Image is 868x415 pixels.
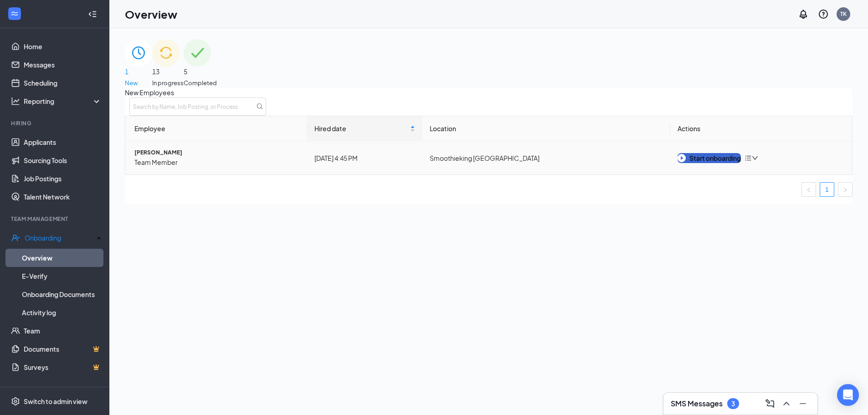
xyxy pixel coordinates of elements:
div: Reporting [24,97,102,106]
div: [DATE] 4:45 PM [314,153,415,163]
button: right [838,182,853,197]
span: Completed [184,78,217,87]
th: Location [422,116,670,141]
li: Next Page [838,182,853,197]
svg: ChevronUp [781,398,792,409]
a: Talent Network [24,188,102,206]
span: 1 [125,67,152,77]
svg: Notifications [798,9,809,20]
span: right [842,187,848,193]
svg: Collapse [88,10,97,19]
button: Minimize [796,396,810,411]
a: Overview [22,249,102,267]
span: down [752,155,758,161]
li: Previous Page [801,182,816,197]
li: 1 [820,182,834,197]
span: New Employees [125,87,853,97]
h1: Overview [125,6,177,22]
svg: UserCheck [11,233,20,242]
span: Hired date [314,123,408,133]
div: Team Management [11,215,100,223]
button: ChevronUp [779,396,794,411]
a: Scheduling [24,74,102,92]
svg: WorkstreamLogo [10,9,19,18]
span: bars [745,154,752,162]
button: ComposeMessage [763,396,777,411]
svg: Settings [11,397,20,406]
a: SurveysCrown [24,358,102,376]
a: E-Verify [22,267,102,285]
a: Onboarding Documents [22,285,102,303]
div: Open Intercom Messenger [837,384,859,406]
span: New [125,78,152,87]
div: Switch to admin view [24,397,87,406]
button: left [801,182,816,197]
svg: ComposeMessage [765,398,776,409]
div: Onboarding [25,233,94,242]
span: In progress [152,78,184,87]
td: Smoothieking [GEOGRAPHIC_DATA] [422,141,670,174]
div: TK [840,10,847,18]
a: 1 [820,183,834,196]
span: 5 [184,67,217,77]
span: Team Member [134,157,300,167]
a: Home [24,37,102,56]
span: [PERSON_NAME] [134,149,300,157]
svg: QuestionInfo [818,9,829,20]
span: 13 [152,67,184,77]
input: Search by Name, Job Posting, or Process [129,97,266,116]
div: 3 [731,400,735,408]
a: Sourcing Tools [24,151,102,169]
a: DocumentsCrown [24,340,102,358]
span: left [806,187,812,193]
th: Actions [670,116,852,141]
h3: SMS Messages [671,399,723,409]
a: Job Postings [24,169,102,188]
a: Activity log [22,303,102,322]
button: Start onboarding [678,153,741,163]
div: Payroll [11,385,100,393]
div: Hiring [11,119,100,127]
a: Messages [24,56,102,74]
a: Applicants [24,133,102,151]
a: Team [24,322,102,340]
svg: Analysis [11,97,20,106]
svg: Minimize [797,398,808,409]
th: Employee [125,116,307,141]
